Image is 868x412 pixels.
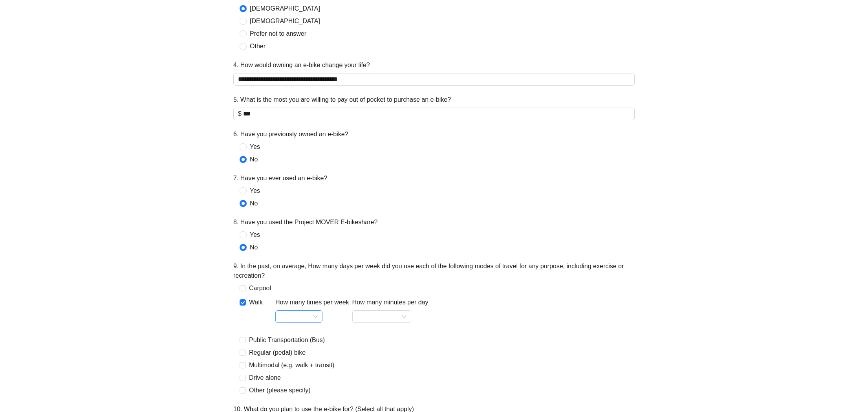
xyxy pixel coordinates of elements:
span: Public Transportation (Bus) [246,335,328,345]
span: No [247,155,261,164]
span: [DEMOGRAPHIC_DATA] [247,16,323,26]
label: How many minutes per day [352,298,429,307]
span: No [247,199,261,208]
input: 5. What is the most you are willing to pay out of pocket to purchase an e-bike? [243,109,630,119]
span: Prefer not to answer [247,29,309,38]
span: Drive alone [246,373,284,383]
span: $ [238,109,242,119]
span: Other (please specify) [246,386,314,395]
label: How many times per week [275,298,349,307]
input: 4. How would owning an e-bike change your life? [233,73,635,86]
span: Walk [246,298,266,307]
label: 4. How would owning an e-bike change your life? [233,60,370,70]
span: Carpool [246,284,274,293]
span: No [247,243,261,252]
span: Yes [247,230,263,240]
span: Regular (pedal) bike [246,348,309,357]
span: Multimodal (e.g. walk + transit) [246,361,337,370]
span: Yes [247,142,263,152]
label: 8. Have you used the Project MOVER E-bikeshare? [233,218,377,227]
span: [DEMOGRAPHIC_DATA] [247,4,323,13]
label: 5. What is the most you are willing to pay out of pocket to purchase an e-bike? [233,95,451,104]
label: 7. Have you ever used an e-bike? [233,174,327,183]
span: Yes [247,186,263,196]
label: 6. Have you previously owned an e-bike? [233,130,348,139]
span: Other [247,42,269,51]
label: 9. In the past, on average, How many days per week did you use each of the following modes of tra... [233,262,635,280]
